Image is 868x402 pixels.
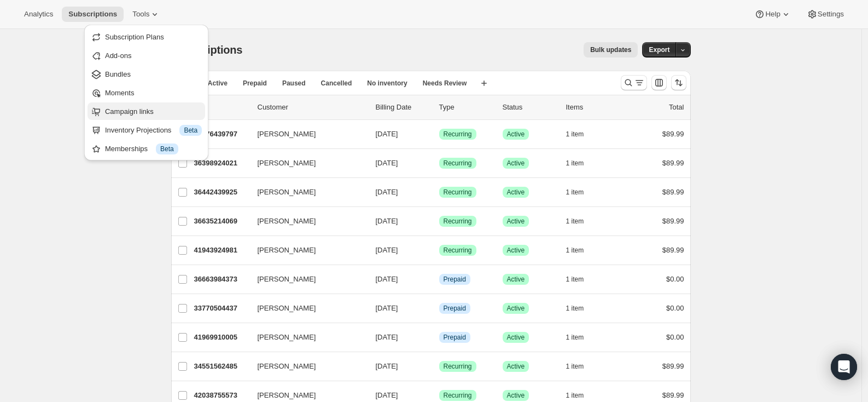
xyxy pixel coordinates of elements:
[160,145,174,153] span: Beta
[423,79,467,88] span: Needs Review
[258,102,367,113] p: Customer
[184,126,197,135] span: Beta
[566,214,596,229] button: 1 item
[251,271,360,288] button: [PERSON_NAME]
[584,42,638,58] button: Bulk updates
[194,359,684,374] div: 34551562485[PERSON_NAME][DATE]SuccessRecurringSuccessActive1 item$89.99
[258,187,316,198] span: [PERSON_NAME]
[765,10,780,19] span: Help
[194,272,684,287] div: 36663984373[PERSON_NAME][DATE]InfoPrepaidSuccessActive1 item$0.00
[88,47,205,64] button: Add-ons
[507,391,525,400] span: Active
[566,391,584,400] span: 1 item
[666,275,684,283] span: $0.00
[105,51,131,60] span: Add-ons
[251,125,360,143] button: [PERSON_NAME]
[444,217,472,226] span: Recurring
[376,362,398,370] span: [DATE]
[88,28,205,45] button: Subscription Plans
[88,65,205,83] button: Bundles
[321,79,352,88] span: Cancelled
[439,102,494,113] div: Type
[651,75,667,90] button: Customize table column order and visibility
[258,158,316,169] span: [PERSON_NAME]
[566,130,584,139] span: 1 item
[376,130,398,138] span: [DATE]
[818,10,844,19] span: Settings
[507,362,525,371] span: Active
[258,303,316,314] span: [PERSON_NAME]
[208,79,228,88] span: Active
[194,185,684,200] div: 36442439925[PERSON_NAME][DATE]SuccessRecurringSuccessActive1 item$89.99
[444,275,466,284] span: Prepaid
[444,188,472,197] span: Recurring
[566,246,584,255] span: 1 item
[251,183,360,201] button: [PERSON_NAME]
[666,304,684,312] span: $0.00
[105,125,202,136] div: Inventory Projections
[251,358,360,375] button: [PERSON_NAME]
[194,274,249,285] p: 36663984373
[88,140,205,157] button: Memberships
[444,246,472,255] span: Recurring
[566,243,596,258] button: 1 item
[194,303,249,314] p: 33770504437
[126,7,167,22] button: Tools
[475,76,493,91] button: Create new view
[566,362,584,371] span: 1 item
[258,361,316,372] span: [PERSON_NAME]
[507,188,525,197] span: Active
[24,10,53,19] span: Analytics
[662,130,684,138] span: $89.99
[566,333,584,342] span: 1 item
[194,127,684,142] div: 41676439797[PERSON_NAME][DATE]SuccessRecurringSuccessActive1 item$89.99
[88,121,205,139] button: Inventory Projections
[507,275,525,284] span: Active
[507,159,525,168] span: Active
[566,185,596,200] button: 1 item
[251,329,360,346] button: [PERSON_NAME]
[662,188,684,196] span: $89.99
[566,301,596,316] button: 1 item
[376,188,398,196] span: [DATE]
[376,246,398,254] span: [DATE]
[132,10,149,19] span: Tools
[194,214,684,229] div: 36635214069[PERSON_NAME][DATE]SuccessRecurringSuccessActive1 item$89.99
[367,79,407,88] span: No inventory
[258,245,316,256] span: [PERSON_NAME]
[194,187,249,198] p: 36442439925
[662,217,684,225] span: $89.99
[251,242,360,259] button: [PERSON_NAME]
[88,84,205,101] button: Moments
[376,391,398,399] span: [DATE]
[194,102,684,113] div: IDCustomerBilling DateTypeStatusItemsTotal
[566,272,596,287] button: 1 item
[566,304,584,313] span: 1 item
[566,127,596,142] button: 1 item
[444,130,472,139] span: Recurring
[566,156,596,171] button: 1 item
[105,143,202,154] div: Memberships
[831,354,857,380] div: Open Intercom Messenger
[662,246,684,254] span: $89.99
[444,391,472,400] span: Recurring
[258,390,316,401] span: [PERSON_NAME]
[194,243,684,258] div: 41943924981[PERSON_NAME][DATE]SuccessRecurringSuccessActive1 item$89.99
[376,333,398,341] span: [DATE]
[748,7,797,22] button: Help
[251,213,360,230] button: [PERSON_NAME]
[444,333,466,342] span: Prepaid
[507,246,525,255] span: Active
[194,301,684,316] div: 33770504437[PERSON_NAME][DATE]InfoPrepaidSuccessActive1 item$0.00
[105,33,164,41] span: Subscription Plans
[194,390,249,401] p: 42038755573
[376,102,430,113] p: Billing Date
[62,7,124,22] button: Subscriptions
[376,275,398,283] span: [DATE]
[68,10,117,19] span: Subscriptions
[258,216,316,227] span: [PERSON_NAME]
[566,188,584,197] span: 1 item
[621,75,647,90] button: Search and filter results
[566,275,584,284] span: 1 item
[642,42,676,58] button: Export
